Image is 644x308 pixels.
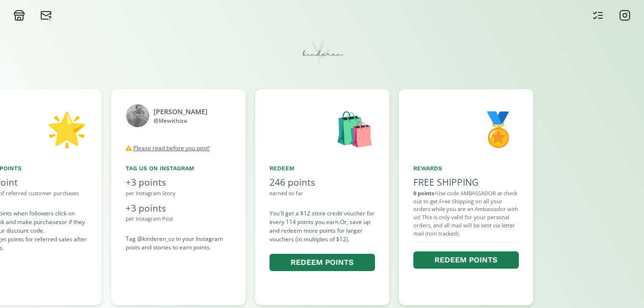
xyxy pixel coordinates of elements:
strong: 0 points [413,190,434,197]
div: +3 points [126,176,231,190]
div: Tag @kinderen_co in your Instagram posts and stories to earn points. [126,235,231,252]
div: FREE SHIPPING [413,176,519,190]
div: [PERSON_NAME] [153,107,208,117]
div: +3 points [126,201,231,215]
div: 🛍️ [269,104,375,153]
div: 🏅 [413,104,519,153]
div: • Use code AMBASSADOR at check out to get Free Shipping on all your orders while you are an Ambas... [413,190,519,238]
img: 461881296_1084233353342634_6474338909040067984_n.jpg [126,104,150,128]
button: Redeem points [413,251,519,269]
div: You'll get a $12 store credit voucher for every 114 points you earn. Or, save up and redeem more ... [269,209,375,273]
div: @ lifewithiza [153,117,208,125]
div: earned so far [269,190,375,198]
u: Please read before you post! [133,144,210,152]
button: Redeem points [269,254,375,272]
div: Tag us on Instagram [126,164,231,173]
img: t9gvFYbm8xZn [298,29,346,77]
div: per Instagram Story [126,190,231,198]
div: 246 points [269,176,375,190]
div: Rewards [413,164,519,173]
div: per Instagram Post [126,215,231,223]
div: Redeem [269,164,375,173]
